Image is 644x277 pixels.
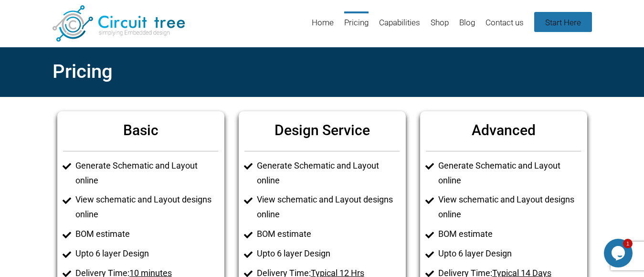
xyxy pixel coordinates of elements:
[312,11,334,43] a: Home
[257,159,400,188] li: Generate Schematic and Layout online
[438,246,581,261] li: Upto 6 layer Design
[459,11,475,43] a: Blog
[486,11,524,43] a: Contact us
[75,227,218,242] li: BOM estimate
[604,239,634,267] iframe: chat widget
[379,11,420,43] a: Capabilities
[344,11,369,43] a: Pricing
[53,55,592,88] h2: Pricing
[75,246,218,261] li: Upto 6 layer Design
[426,117,581,143] h6: Advanced
[63,117,218,143] h6: Basic
[75,159,218,188] li: Generate Schematic and Layout online
[438,192,581,222] li: View schematic and Layout designs online
[438,227,581,242] li: BOM estimate
[257,246,400,261] li: Upto 6 layer Design
[53,5,185,42] img: Circuit Tree
[431,11,449,43] a: Shop
[257,227,400,242] li: BOM estimate
[534,12,592,32] a: Start Here
[257,192,400,222] li: View schematic and Layout designs online
[75,192,218,222] li: View schematic and Layout designs online
[244,117,400,143] h6: Design Service
[438,159,581,188] li: Generate Schematic and Layout online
